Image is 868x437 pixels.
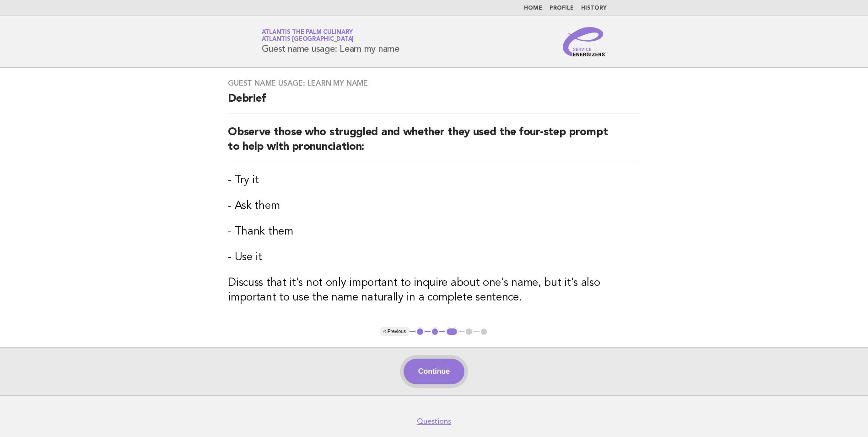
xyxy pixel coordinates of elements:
[228,199,640,213] h3: - Ask them
[417,417,451,426] a: Questions
[380,327,410,336] button: < Previous
[228,92,640,114] h2: Debrief
[228,79,640,88] h3: Guest name usage: Learn my name
[228,173,640,188] h3: - Try it
[431,327,440,336] button: 2
[228,224,640,239] h3: - Thank them
[581,5,607,11] a: History
[262,29,354,42] a: Atlantis The Palm CulinaryAtlantis [GEOGRAPHIC_DATA]
[262,30,399,54] h1: Guest name usage: Learn my name
[228,250,640,265] h3: - Use it
[228,125,640,162] h2: Observe those who struggled and whether they used the four-step prompt to help with pronunciation:
[445,327,458,336] button: 3
[262,37,354,43] span: Atlantis [GEOGRAPHIC_DATA]
[415,327,425,336] button: 1
[228,276,640,305] h3: Discuss that it's not only important to inquire about one's name, but it's also important to use ...
[524,5,542,11] a: Home
[550,5,574,11] a: Profile
[404,359,464,384] button: Continue
[563,27,607,56] img: Service Energizers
